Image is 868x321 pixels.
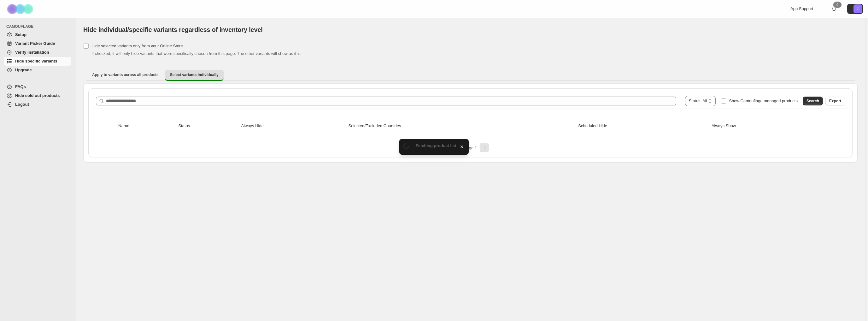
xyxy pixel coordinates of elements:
[847,4,863,14] button: Avatar with initials Z
[4,82,71,91] a: FAQs
[4,66,71,74] a: Upgrade
[464,146,477,150] span: Page 1
[15,84,26,89] span: FAQs
[15,41,55,46] span: Variant Picker Guide
[87,70,164,80] button: Apply to variants across all products
[4,39,71,48] a: Variant Picker Guide
[15,93,60,98] span: Hide sold out products
[803,97,823,105] button: Search
[347,119,577,133] th: Selected/Excluded Countries
[829,98,841,104] span: Export
[170,72,219,77] span: Select variants individually
[6,24,73,29] span: CAMOUFLAGE
[15,59,57,63] span: Hide specific variants
[790,6,813,11] span: App Support
[93,143,847,152] nav: Pagination
[239,119,346,133] th: Always Hide
[176,119,239,133] th: Status
[91,44,183,48] span: Hide selected variants only from your Online Store
[710,119,824,133] th: Always Show
[857,7,859,11] text: Z
[4,57,71,66] a: Hide specific variants
[83,26,263,33] span: Hide individual/specific variants regardless of inventory level
[4,30,71,39] a: Setup
[729,98,798,103] span: Show Camouflage managed products
[4,91,71,100] a: Hide sold out products
[15,50,49,55] span: Verify Installation
[806,98,819,104] span: Search
[15,68,32,72] span: Upgrade
[116,119,176,133] th: Name
[4,100,71,109] a: Logout
[91,51,302,56] span: If checked, it will only hide variants that were specifically chosen from this page. The other va...
[831,6,837,12] a: 0
[833,2,842,8] div: 0
[576,119,710,133] th: Scheduled Hide
[853,4,862,13] span: Avatar with initials Z
[15,102,29,107] span: Logout
[5,0,37,18] img: Camouflage
[416,143,456,148] span: Fetching product list
[165,70,224,81] button: Select variants individually
[92,72,159,77] span: Apply to variants across all products
[825,97,845,105] button: Export
[83,83,858,162] div: Select variants individually
[15,32,26,37] span: Setup
[4,48,71,57] a: Verify Installation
